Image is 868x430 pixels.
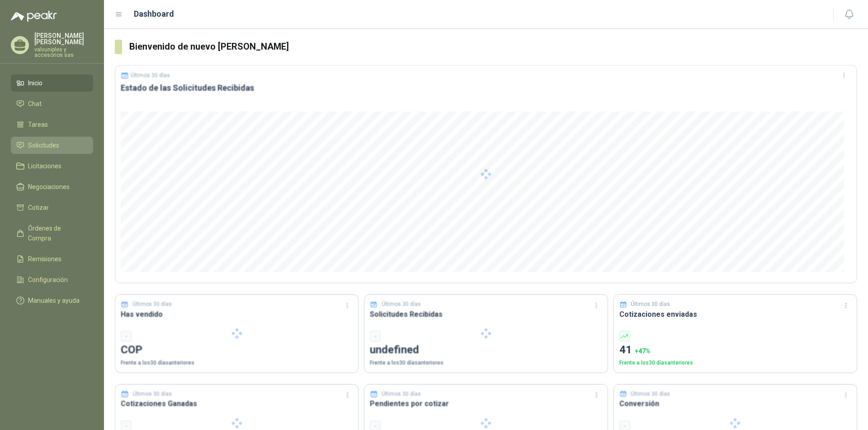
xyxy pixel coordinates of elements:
span: Solicitudes [28,140,59,150]
span: Tareas [28,120,48,129]
span: Remisiones [28,254,61,264]
p: 41 [619,342,851,359]
h3: Cotizaciones enviadas [619,309,851,320]
p: Frente a los 30 días anteriores [619,359,851,367]
a: Órdenes de Compra [11,220,93,247]
span: Licitaciones [28,161,61,171]
span: Configuración [28,275,68,285]
p: Últimos 30 días [631,300,670,309]
h1: Dashboard [134,8,174,20]
a: Solicitudes [11,137,93,154]
a: Tareas [11,116,93,133]
img: Logo peakr [11,11,57,22]
span: Cotizar [28,203,49,213]
span: Manuales y ayuda [28,296,80,305]
span: + 47 % [635,347,651,355]
p: [PERSON_NAME] [PERSON_NAME] [34,32,93,45]
a: Cotizar [11,199,93,216]
a: Configuración [11,271,93,288]
a: Inicio [11,74,93,92]
a: Manuales y ayuda [11,292,93,309]
a: Licitaciones [11,157,93,175]
span: Negociaciones [28,182,70,192]
span: Chat [28,99,42,109]
h3: Bienvenido de nuevo [PERSON_NAME] [129,40,857,54]
a: Chat [11,95,93,112]
a: Remisiones [11,250,93,268]
span: Órdenes de Compra [28,223,85,243]
span: Inicio [28,78,42,88]
p: valvuniples y accesorios sas [34,47,93,58]
a: Negociaciones [11,178,93,195]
